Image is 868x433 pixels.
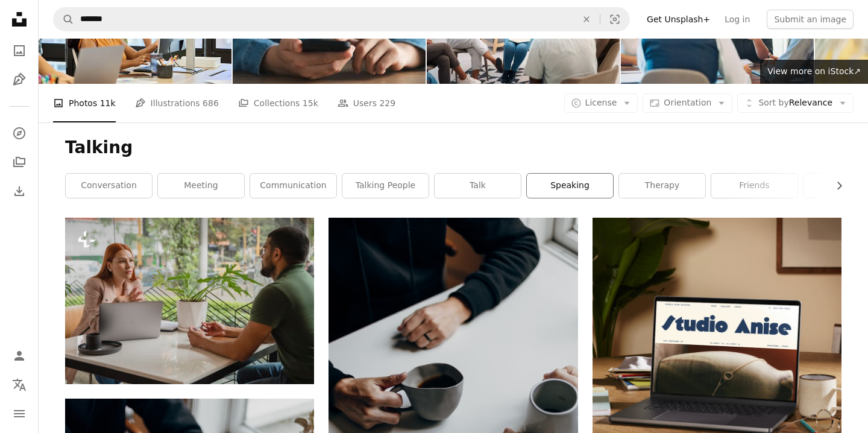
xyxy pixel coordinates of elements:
[54,8,74,31] button: Search Unsplash
[7,344,31,368] a: Log in / Sign up
[65,137,841,159] h1: Talking
[338,84,395,122] a: Users 229
[664,98,711,107] span: Orientation
[767,10,854,29] button: Submit an image
[767,66,861,76] span: View more on iStock ↗
[7,68,31,92] a: Illustrations
[65,218,314,384] img: a man and a woman sitting at a table with a laptop
[527,174,613,198] a: speaking
[564,93,638,113] button: License
[640,10,717,29] a: Get Unsplash+
[7,373,31,397] button: Language
[711,174,797,198] a: friends
[573,8,600,31] button: Clear
[7,39,31,63] a: Photos
[66,174,152,198] a: conversation
[758,98,788,107] span: Sort by
[758,97,832,109] span: Relevance
[7,7,31,34] a: Home — Unsplash
[585,98,617,107] span: License
[53,7,630,31] form: Find visuals sitewide
[329,399,577,410] a: a couple of people sitting at a table with cups of coffee
[250,174,336,198] a: communication
[435,174,521,198] a: talk
[135,84,219,122] a: Illustrations 686
[828,174,841,198] button: scroll list to the right
[238,84,318,122] a: Collections 15k
[643,93,732,113] button: Orientation
[737,93,854,113] button: Sort byRelevance
[342,174,429,198] a: talking people
[379,96,395,110] span: 229
[7,121,31,145] a: Explore
[600,8,629,31] button: Visual search
[760,60,868,84] a: View more on iStock↗
[7,150,31,174] a: Collections
[619,174,705,198] a: therapy
[65,295,314,306] a: a man and a woman sitting at a table with a laptop
[303,96,318,110] span: 15k
[7,179,31,203] a: Download History
[717,10,757,29] a: Log in
[203,96,219,110] span: 686
[7,402,31,426] button: Menu
[158,174,244,198] a: meeting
